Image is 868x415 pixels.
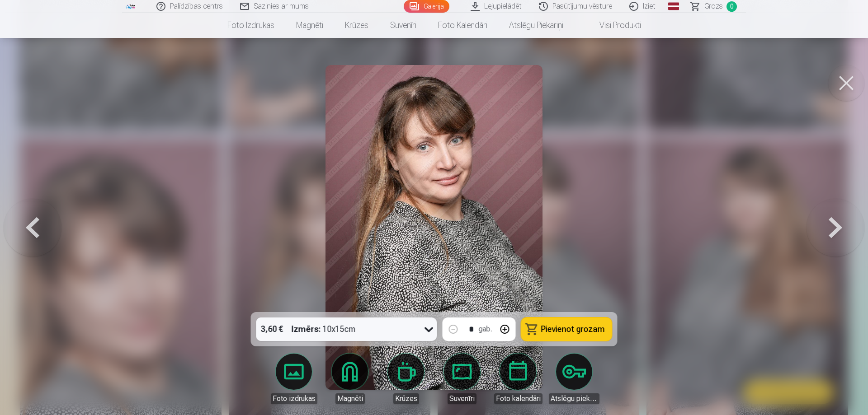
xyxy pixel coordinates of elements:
a: Foto kalendāri [427,13,498,38]
div: Krūzes [393,393,419,404]
a: Magnēti [285,13,334,38]
a: Foto izdrukas [217,13,285,38]
a: Atslēgu piekariņi [498,13,574,38]
button: Pievienot grozam [521,317,612,341]
a: Suvenīri [437,354,487,404]
div: Foto izdrukas [271,393,317,404]
a: Atslēgu piekariņi [549,354,599,404]
div: Atslēgu piekariņi [549,393,599,404]
a: Foto izdrukas [269,354,319,404]
a: Visi produkti [574,13,652,38]
div: 3,60 € [256,317,288,341]
a: Suvenīri [379,13,427,38]
span: 0 [726,1,737,12]
a: Magnēti [325,354,375,404]
div: Magnēti [335,393,365,404]
a: Krūzes [334,13,379,38]
div: gab. [479,318,492,340]
a: Foto kalendāri [493,354,543,404]
div: 10x15cm [292,317,356,341]
a: Krūzes [381,354,431,404]
img: /fa1 [126,4,136,9]
strong: Izmērs : [292,323,321,336]
div: Suvenīri [448,393,476,404]
span: Grozs [704,1,723,12]
div: Foto kalendāri [494,393,542,404]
